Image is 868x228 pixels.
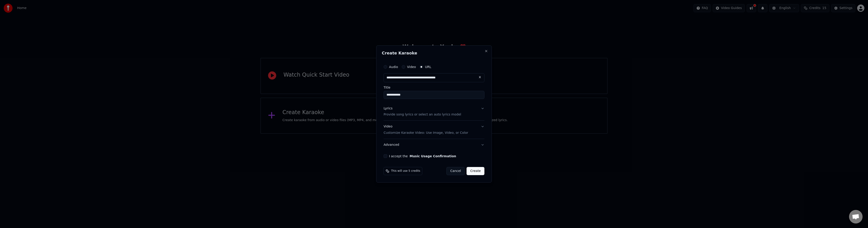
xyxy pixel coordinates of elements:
[425,65,431,68] label: URL
[384,106,392,111] div: Lyrics
[467,167,484,175] button: Create
[384,113,461,117] p: Provide song lyrics or select an auto lyrics model
[389,65,398,68] label: Audio
[446,167,465,175] button: Cancel
[410,155,456,158] button: I accept the
[384,103,484,121] button: LyricsProvide song lyrics or select an auto lyrics model
[382,51,486,55] h2: Create Karaoke
[384,121,484,139] button: VideoCustomize Karaoke Video: Use Image, Video, or Color
[384,125,468,135] div: Video
[389,155,456,158] label: I accept the
[407,65,416,68] label: Video
[391,169,420,173] span: This will use 5 credits
[384,139,484,151] button: Advanced
[384,131,468,135] p: Customize Karaoke Video: Use Image, Video, or Color
[384,86,484,89] label: Title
